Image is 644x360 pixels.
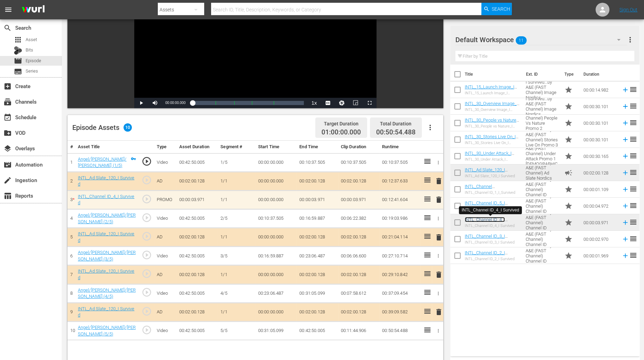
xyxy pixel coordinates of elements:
[338,172,379,190] td: 00:02:00.128
[379,303,420,321] td: 00:39:09.582
[142,325,152,335] span: play_circle_outline
[67,228,75,247] td: 5
[338,321,379,340] td: 00:11:44.906
[629,201,637,210] span: reorder
[523,115,561,131] td: I Survived...by A&E (FAST Channel) People Vs Nature Promo 2 [DEMOGRAPHIC_DATA]
[581,148,619,164] td: 00:00:30.165
[78,325,136,337] a: Angel/[PERSON_NAME]/[PERSON_NAME] (5/5)
[338,265,379,284] td: 00:02:00.128
[465,224,520,228] div: INTL_Channel ID_4_I Survived
[78,175,135,187] a: INTL_Ad Slate_120_I Survived
[523,231,561,247] td: I Survived...by A&E (FAST Channel) Channel ID Nordics
[17,2,50,18] img: ans4CAIJ8jUAAAAAAAAAAAAAAAAAAAAAAAAgQb4GAAAAAAAAAAAAAAAAAAAAAAAAJMjXAAAAAAAAAAAAAAAAAAAAAAAAgAT5G...
[581,98,619,115] td: 00:00:30.101
[154,172,176,190] td: AD
[465,101,519,111] a: INTL_30_Overview Image_I Survived_Promo
[154,247,176,265] td: Video
[218,153,255,172] td: 1/5
[465,124,520,129] div: INTL_30_People vs Nature_I Survived_Promo
[14,67,22,76] span: Series
[523,82,561,98] td: I Survived...by A&E (FAST Channel) Image Nordics
[297,321,338,340] td: 00:42:50.005
[218,190,255,209] td: 1/1
[297,190,338,209] td: 00:00:03.971
[465,107,520,112] div: INTL_30_Overview Image_I Survived_Promo
[4,6,12,14] span: menu
[622,86,629,94] svg: Add to Episode
[564,202,573,210] span: Promo
[379,141,420,153] th: Runtime
[78,287,136,299] a: Angel/[PERSON_NAME]/[PERSON_NAME] (4/5)
[78,250,136,262] a: Angel/[PERSON_NAME]/[PERSON_NAME] (3/5)
[629,119,637,127] span: reorder
[26,68,38,75] span: Series
[297,153,338,172] td: 00:10:37.505
[581,198,619,214] td: 00:00:04.972
[465,151,514,161] a: INTL_30_Under Attack_I Survived_ Promo
[622,136,629,143] svg: Add to Episode
[465,217,505,227] a: INTL_Channel ID_4_I Survived
[379,190,420,209] td: 00:12:41.604
[622,103,629,110] svg: Add to Episode
[523,247,561,264] td: I Survived...by A&E (FAST Channel) Channel ID Nordics
[581,247,619,264] td: 00:00:01.969
[67,247,75,265] td: 6
[379,321,420,340] td: 00:50:54.488
[619,7,637,12] a: Sign Out
[629,152,637,160] span: reorder
[297,265,338,284] td: 00:02:00.128
[581,214,619,231] td: 00:00:03.971
[581,82,619,98] td: 00:00:14.982
[465,234,508,244] a: INTL_Channel ID_3_I Survived
[629,85,637,94] span: reorder
[3,24,12,32] span: Search
[564,86,573,94] span: Promo
[67,153,75,172] td: 1
[192,101,304,105] div: Progress Bar
[564,119,573,127] span: Promo
[338,141,379,153] th: Clip Duration
[465,91,520,95] div: INTL_15_Launch Image_I Survived_Promo
[78,212,136,224] a: Angel/[PERSON_NAME]/[PERSON_NAME] (2/5)
[255,141,297,153] th: Start Time
[255,209,297,228] td: 00:10:37.505
[26,57,41,64] span: Episode
[622,119,629,127] svg: Add to Episode
[465,174,520,178] div: INTL_Ad Slate_120_I Survived
[465,250,508,260] a: INTL_Channel ID_2_I Survived
[67,284,75,303] td: 8
[255,190,297,209] td: 00:00:00.000
[622,169,629,177] svg: Add to Episode
[564,169,573,177] span: Ad
[3,98,12,106] span: Channels
[523,164,561,181] td: I Survived...by A&E (FAST Channel) Ad Slate Nordics 120
[455,30,627,49] div: Default Workspace
[629,218,637,226] span: reorder
[363,98,377,108] button: Fullscreen
[3,82,12,91] span: Create
[379,265,420,284] td: 00:29:10.842
[338,228,379,247] td: 00:02:00.128
[435,196,443,204] span: delete
[564,102,573,111] span: Promo
[176,141,218,153] th: Asset Duration
[435,195,443,205] button: delete
[176,265,218,284] td: 00:02:00.128
[142,231,152,241] span: play_circle_outline
[142,156,152,167] span: play_circle_outline
[67,321,75,340] td: 10
[154,284,176,303] td: Video
[3,129,12,137] span: VOD
[435,270,443,280] button: delete
[176,153,218,172] td: 00:42:50.005
[626,36,634,44] span: more_vert
[465,141,520,145] div: INTL_30_Stories Live On_I Survived_Promo
[338,209,379,228] td: 00:06:22.382
[297,141,338,153] th: End Time
[176,228,218,247] td: 00:02:00.128
[564,235,573,243] span: Promo
[435,307,443,317] button: delete
[142,306,152,316] span: play_circle_outline
[462,207,519,213] div: INTL_Channel ID_4_I Survived
[176,303,218,321] td: 00:02:00.128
